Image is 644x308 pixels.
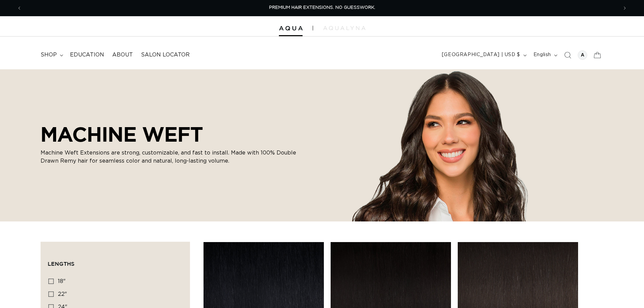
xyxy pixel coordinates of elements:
[41,51,57,58] span: shop
[617,2,632,15] button: Next announcement
[269,5,375,10] span: PREMIUM HAIR EXTENSIONS. NO GUESSWORK.
[560,48,575,63] summary: Search
[48,261,74,267] span: Lengths
[41,149,297,165] p: Machine Weft Extensions are strong, customizable, and fast to install. Made with 100% Double Draw...
[58,291,67,297] span: 22"
[137,47,194,63] a: Salon Locator
[323,26,365,30] img: aqualyna.com
[70,51,104,58] span: Education
[529,49,560,62] button: English
[12,2,27,15] button: Previous announcement
[41,122,297,146] h2: MACHINE WEFT
[438,49,529,62] button: [GEOGRAPHIC_DATA] | USD $
[442,51,520,58] span: [GEOGRAPHIC_DATA] | USD $
[279,26,303,31] img: Aqua Hair Extensions
[37,47,66,63] summary: shop
[108,47,137,63] a: About
[112,51,133,58] span: About
[141,51,190,58] span: Salon Locator
[48,249,183,273] summary: Lengths (0 selected)
[66,47,108,63] a: Education
[533,51,551,58] span: English
[58,279,66,284] span: 18"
